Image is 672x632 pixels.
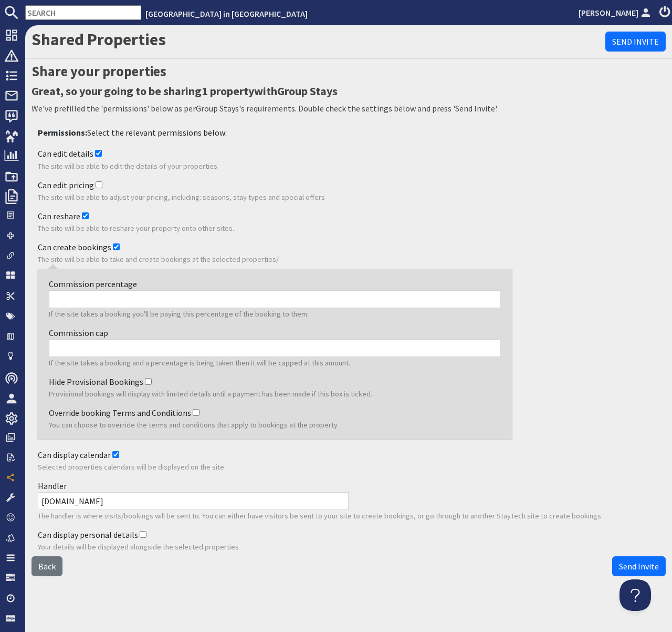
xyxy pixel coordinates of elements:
label: Override booking Terms and Conditions [49,407,191,418]
iframe: Toggle Customer Support [619,579,651,611]
h2: Share your properties [31,63,666,80]
strong: 1 property [202,84,254,98]
span: Group Stays [196,103,239,114]
p: Your details will be displayed alongside the selected properties [38,542,659,553]
p: The handler is where visits/bookings will be sent to. You can either have visitors be sent to you... [38,511,659,522]
label: Can edit pricing [38,180,94,190]
label: Can edit details [38,148,93,159]
label: Can create bookings [38,242,111,252]
p: The site will be able to adjust your pricing, including: seasons, stay types and special offers [38,192,659,203]
p: The site will be able to take and create bookings at the selected properties/ [38,254,659,266]
a: Back [31,556,62,576]
label: Commission cap [49,328,108,338]
p: Select the relevant permissions below: [38,126,659,139]
p: If the site takes a booking you'll be paying this percentage of the booking to them. [49,309,500,320]
label: Hide Provisional Bookings [49,376,143,387]
p: Selected properties calendars will be displayed on the site. [38,462,659,473]
label: Can reshare [38,211,80,221]
label: Can display personal details [38,529,138,540]
p: The site will be able to reshare your property onto other sites. [38,223,659,235]
button: Send Invite [612,556,666,576]
h1: Shared Properties [31,29,605,49]
strong: Group Stays [277,84,338,98]
label: Handler [38,481,67,491]
label: Commission percentage [49,279,137,289]
input: SEARCH [25,5,141,20]
a: Send Invite [605,32,666,52]
p: Provisional bookings will display with limited details until a payment has been made if this box ... [49,389,500,400]
span: Send Invite [619,561,659,572]
a: [PERSON_NAME] [579,6,653,19]
label: Can display calendar [38,450,111,460]
p: We've prefilled the 'permissions' below as per 's requirements. Double check the settings below a... [31,102,666,115]
h3: Great, so your going to be sharing with [31,84,666,98]
a: [GEOGRAPHIC_DATA] in [GEOGRAPHIC_DATA] [145,8,308,19]
p: If the site takes a booking and a percentage is being taken then it will be capped at this amount. [49,358,500,369]
p: The site will be able to edit the details of your properties [38,161,659,172]
strong: Permissions: [38,127,87,138]
p: You can choose to override the terms and conditions that apply to bookings at the property [49,420,500,431]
